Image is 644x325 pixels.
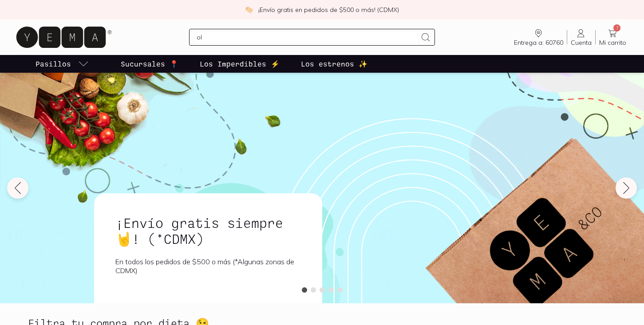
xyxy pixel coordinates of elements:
p: Los estrenos ✨ [301,59,367,69]
p: Pasillos [36,59,71,69]
input: Busca los mejores productos [197,32,417,43]
p: ¡Envío gratis en pedidos de $500 o más! (CDMX) [258,5,399,14]
a: Entrega a: 60760 [510,28,567,47]
span: Cuenta [571,39,592,47]
h1: ¡Envío gratis siempre🤘! (*CDMX) [115,215,301,247]
span: Mi carrito [599,39,626,47]
a: Cuenta [567,28,595,47]
a: 7Mi carrito [596,28,630,47]
a: Sucursales 📍 [119,55,180,73]
span: 7 [613,24,620,31]
span: Entrega a: 60760 [514,39,563,47]
a: Los Imperdibles ⚡️ [198,55,281,73]
a: Los estrenos ✨ [299,55,369,73]
p: En todos los pedidos de $500 o más (*Algunas zonas de CDMX) [115,257,301,275]
a: pasillo-todos-link [34,55,91,73]
p: Sucursales 📍 [121,59,178,69]
img: check [245,6,253,14]
p: Los Imperdibles ⚡️ [200,59,280,69]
